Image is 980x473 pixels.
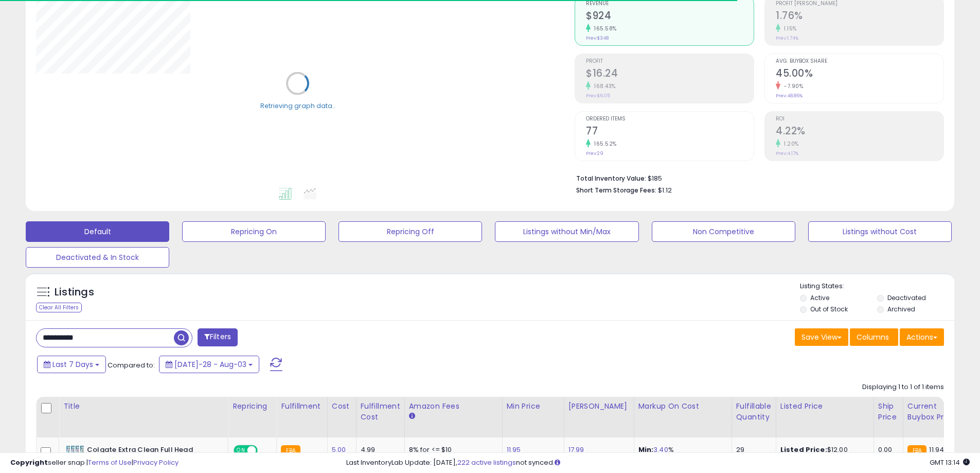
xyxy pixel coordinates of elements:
div: Clear All Filters [36,303,82,312]
h2: 1.76% [776,10,943,24]
small: Prev: 48.86% [776,93,803,99]
h2: 4.22% [776,125,943,139]
div: Amazon Fees [409,401,498,412]
div: Fulfillment [281,401,323,412]
h2: $924 [586,10,754,24]
small: Prev: 1.74% [776,35,798,41]
small: Prev: $348 [586,35,609,41]
label: Active [810,293,829,302]
div: [PERSON_NAME] [568,401,630,412]
button: Non Competitive [652,221,795,242]
small: Prev: 29 [586,150,603,156]
label: Out of Stock [810,305,848,313]
span: Last 7 Days [52,359,93,370]
div: Repricing [233,401,272,412]
b: Total Inventory Value: [576,174,646,183]
h2: $16.24 [586,67,754,81]
small: 168.43% [591,82,616,90]
span: 2025-08-11 13:14 GMT [930,458,970,467]
a: Privacy Policy [133,458,179,467]
button: Deactivated & In Stock [26,247,169,268]
div: Listed Price [780,401,869,412]
b: Short Term Storage Fees: [576,186,656,195]
span: [DATE]-28 - Aug-03 [174,359,246,370]
span: Profit [586,59,754,64]
button: Repricing On [182,221,326,242]
div: Ship Price [878,401,899,423]
div: Fulfillable Quantity [736,401,772,423]
small: Amazon Fees. [409,412,415,421]
button: [DATE]-28 - Aug-03 [159,356,259,373]
span: ROI [776,116,943,122]
div: seller snap | | [10,458,179,468]
label: Archived [887,305,915,313]
button: Actions [900,328,944,346]
div: Markup on Cost [638,401,727,412]
button: Columns [850,328,898,346]
div: Retrieving graph data.. [260,101,335,110]
div: Cost [332,401,352,412]
small: Prev: $6.05 [586,93,610,99]
th: The percentage added to the cost of goods (COGS) that forms the calculator for Min & Max prices. [634,397,732,437]
button: Default [26,221,169,242]
button: Filters [198,328,238,346]
small: 165.58% [591,25,617,32]
button: Save View [795,328,848,346]
div: Displaying 1 to 1 of 1 items [862,382,944,392]
a: 222 active listings [457,458,516,467]
h2: 45.00% [776,67,943,81]
span: Ordered Items [586,116,754,122]
a: Terms of Use [88,458,132,467]
div: Current Buybox Price [907,401,960,423]
button: Repricing Off [338,221,482,242]
small: 1.20% [780,140,799,148]
span: Revenue [586,1,754,7]
span: Avg. Buybox Share [776,59,943,64]
small: -7.90% [780,82,803,90]
div: Min Price [507,401,560,412]
strong: Copyright [10,458,48,467]
button: Listings without Min/Max [495,221,638,242]
p: Listing States: [800,282,954,291]
small: Prev: 4.17% [776,150,798,156]
span: $1.12 [658,185,672,195]
span: Compared to: [108,360,155,370]
div: Last InventoryLab Update: [DATE], not synced. [346,458,970,468]
div: Fulfillment Cost [361,401,400,423]
label: Deactivated [887,293,926,302]
h2: 77 [586,125,754,139]
span: Profit [PERSON_NAME] [776,1,943,7]
button: Last 7 Days [37,356,106,373]
span: Columns [857,332,889,342]
small: 1.15% [780,25,797,32]
div: Title [63,401,224,412]
li: $185 [576,171,936,184]
button: Listings without Cost [808,221,952,242]
small: 165.52% [591,140,617,148]
h5: Listings [55,285,94,300]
